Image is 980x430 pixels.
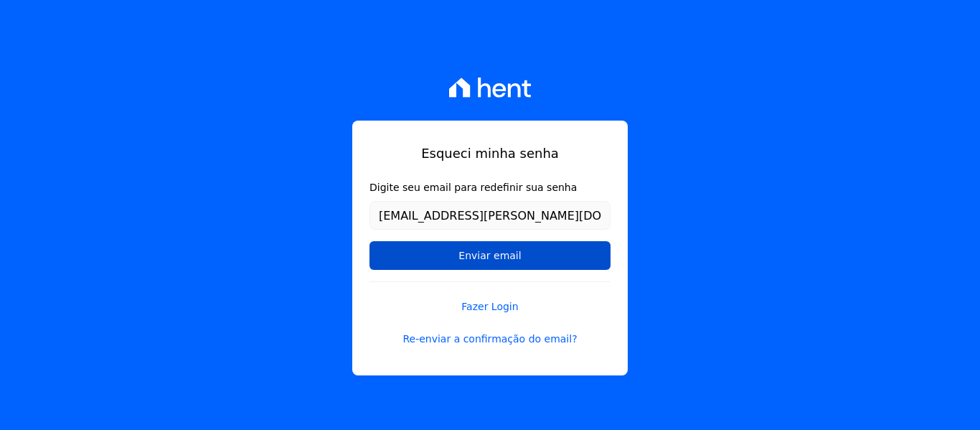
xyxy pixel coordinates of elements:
a: Re-enviar a confirmação do email? [369,332,611,347]
input: Enviar email [369,241,611,270]
a: Fazer Login [369,281,611,314]
h1: Esqueci minha senha [369,144,611,163]
input: Email [369,201,611,230]
label: Digite seu email para redefinir sua senha [369,180,611,195]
